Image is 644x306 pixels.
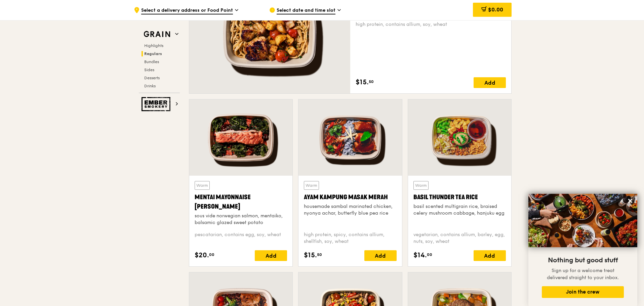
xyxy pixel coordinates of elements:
span: Nothing but good stuff [548,256,618,264]
div: housemade sambal marinated chicken, nyonya achar, butterfly blue pea rice [304,203,396,217]
span: 50 [369,79,374,84]
div: Add [364,250,397,261]
span: $14. [413,250,427,260]
button: Close [625,195,636,206]
span: Drinks [144,84,156,88]
div: sous vide norwegian salmon, mentaiko, balsamic glazed sweet potato [195,213,287,226]
div: vegetarian, contains allium, barley, egg, nuts, soy, wheat [413,231,506,245]
span: $15. [304,250,317,260]
span: Highlights [144,43,163,48]
div: Warm [304,181,319,190]
div: Basil Thunder Tea Rice [413,192,506,202]
div: Warm [195,181,210,190]
div: high protein, spicy, contains allium, shellfish, soy, wheat [304,231,396,245]
div: Warm [413,181,429,190]
img: Grain web logo [142,28,172,40]
span: $20. [195,250,209,260]
div: pescatarian, contains egg, soy, wheat [195,231,287,245]
div: high protein, contains allium, soy, wheat [356,21,506,28]
div: Add [474,250,506,261]
span: Sides [144,68,154,72]
span: Select date and time slot [277,7,335,14]
img: Ember Smokery web logo [142,97,172,111]
div: Mentai Mayonnaise [PERSON_NAME] [195,192,287,211]
div: basil scented multigrain rice, braised celery mushroom cabbage, hanjuku egg [413,203,506,217]
span: $0.00 [488,6,503,13]
span: Bundles [144,59,159,64]
div: Add [255,250,287,261]
span: 00 [427,252,432,257]
span: 00 [209,252,214,257]
img: DSC07876-Edit02-Large.jpeg [528,194,637,247]
span: 50 [317,252,322,257]
div: Add [474,77,506,88]
span: Desserts [144,76,160,80]
div: Ayam Kampung Masak Merah [304,192,396,202]
span: Sign up for a welcome treat delivered straight to your inbox. [547,268,619,280]
span: Regulars [144,51,162,56]
span: Select a delivery address or Food Point [141,7,233,14]
span: $15. [356,77,369,87]
button: Join the crew [542,286,624,298]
